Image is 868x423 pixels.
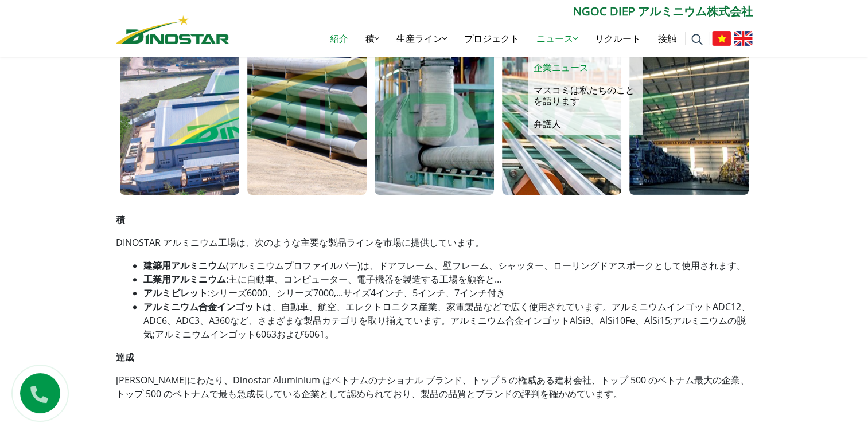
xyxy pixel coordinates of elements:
[143,300,753,341] li: は、自動車、航空、エレクトロニクス産業、家電製品などで広く使用されています。アルミニウムインゴットADC12、ADC6、ADC3、A360など、さまざまな製品カテゴリを取り揃えています。アルミニ...
[321,20,357,57] a: 紹介
[649,20,685,57] a: 接触
[396,32,442,45] font: 生産ライン
[586,20,649,57] a: リクルート
[116,351,134,363] strong: 達成
[143,258,753,272] li: (アルミニウムプロファイルバー)は、ドアフレーム、壁フレーム、シャッター、ローリングドアスポークとして使用されます。
[116,373,753,401] p: [PERSON_NAME]にわたり、Dinostar Aluminium はベトナムのナショナル ブランド、トップ 5 の権威ある建材会社、トップ 500 のベトナム最大の企業、トップ 500 ...
[229,3,753,20] p: NGOC DIEP アルミニウム株式会社
[528,113,643,135] a: 弁護人
[456,20,528,57] a: プロジェクト
[691,34,703,45] img: 捜索
[116,213,125,226] strong: 積
[143,286,753,300] li: :シリーズ6000、シリーズ7000,...サイズ4インチ、5インチ、7インチ付き
[116,236,753,249] p: DINOSTAR アルミニウム工場は、次のような主要な製品ラインを市場に提供しています。
[712,31,731,46] img: ベトナム語
[143,287,208,299] strong: アルミビレット
[116,15,229,44] img: ダイノスターアルミニウム
[143,273,226,285] strong: 工業用アルミニウム
[143,272,753,286] li: :主に自動車、コンピューター、電子機器を製造する工場を顧客と...
[536,32,573,45] font: ニュース
[528,20,586,57] a: ニュース
[143,259,226,272] strong: 建築用アルミニウム
[388,20,456,57] a: 生産ライン
[528,79,643,112] a: マスコミは私たちのことを語ります
[734,31,753,46] img: 英語
[357,20,388,57] a: 積
[365,32,375,45] font: 積
[143,300,263,313] strong: アルミニウム合金インゴット
[528,57,643,79] a: 企業ニュース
